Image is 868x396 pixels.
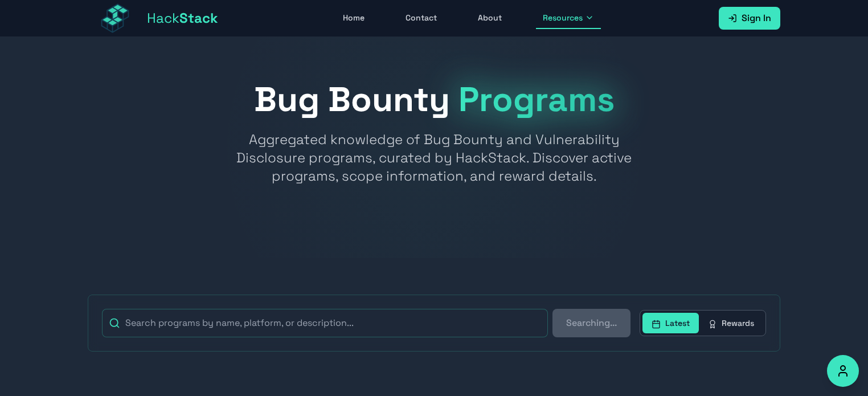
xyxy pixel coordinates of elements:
span: Hack [147,9,218,27]
button: Searching... [552,309,630,337]
a: Contact [399,7,444,29]
a: Sign In [719,7,780,30]
button: Resources [536,7,601,29]
button: Latest [642,313,699,333]
input: Search programs by name, platform, or description... [102,309,548,337]
span: Resources [543,12,583,23]
button: Accessibility Options [827,355,859,387]
a: About [471,7,509,29]
span: Stack [179,9,218,27]
p: Aggregated knowledge of Bug Bounty and Vulnerability Disclosure programs, curated by HackStack. D... [215,130,653,185]
button: Rewards [699,313,763,333]
span: Sign In [742,11,771,25]
h1: Bug Bounty [88,83,780,117]
a: Home [336,7,371,29]
span: Programs [458,77,615,121]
